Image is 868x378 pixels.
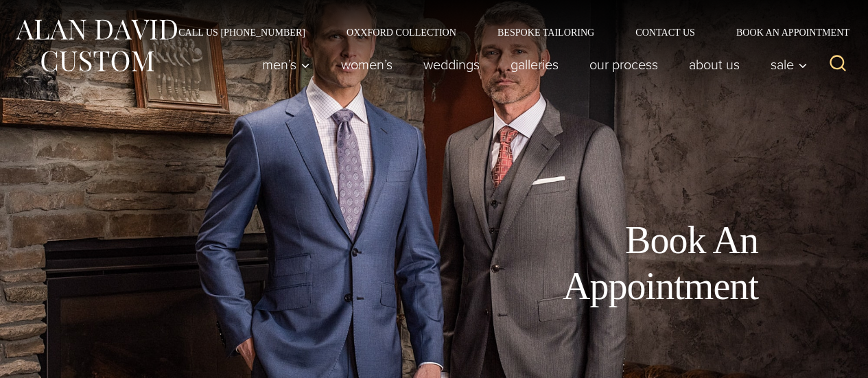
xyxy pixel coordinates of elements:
nav: Secondary Navigation [158,27,854,37]
a: Bespoke Tailoring [477,27,615,37]
a: Contact Us [615,27,716,37]
a: Galleries [495,51,574,78]
a: Oxxford Collection [326,27,477,37]
a: Book an Appointment [716,27,854,37]
nav: Primary Navigation [247,51,815,78]
a: weddings [408,51,495,78]
a: Call Us [PHONE_NUMBER] [158,27,326,37]
span: Men’s [262,58,310,71]
h1: Book An Appointment [449,217,758,309]
a: Women’s [326,51,408,78]
button: View Search Form [821,48,854,81]
a: Our Process [574,51,674,78]
img: Alan David Custom [14,15,178,76]
span: Sale [771,58,808,71]
a: About Us [674,51,755,78]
